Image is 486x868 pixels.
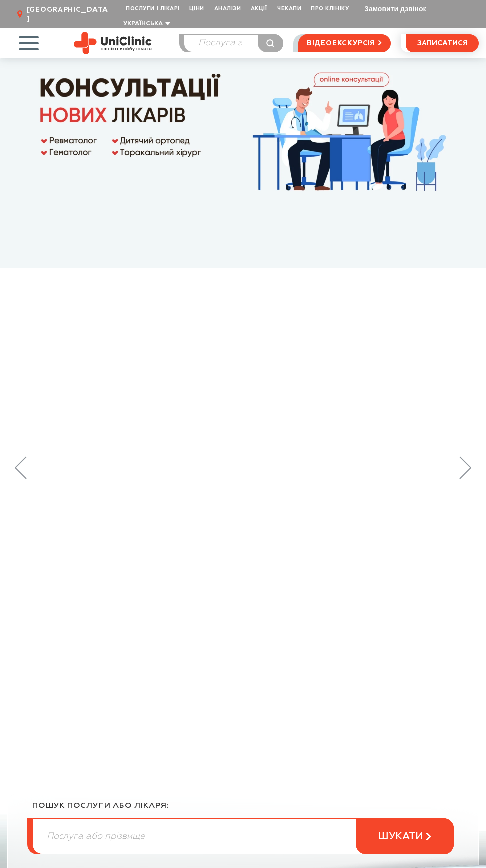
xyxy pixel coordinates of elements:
button: Українська [121,20,170,28]
input: Послуга або прізвище [33,819,453,854]
span: Українська [123,21,163,27]
img: Uniclinic [74,32,152,54]
button: записатися [406,34,479,52]
span: [GEOGRAPHIC_DATA] [27,5,109,23]
input: Послуга або прізвище [184,35,283,52]
span: записатися [417,40,468,47]
div: пошук послуги або лікаря: [32,801,454,818]
button: Замовити дзвінок [364,5,426,13]
span: відеоекскурсія [307,35,375,52]
button: шукати [356,818,454,854]
span: шукати [378,830,423,843]
a: відеоекскурсія [298,34,391,52]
